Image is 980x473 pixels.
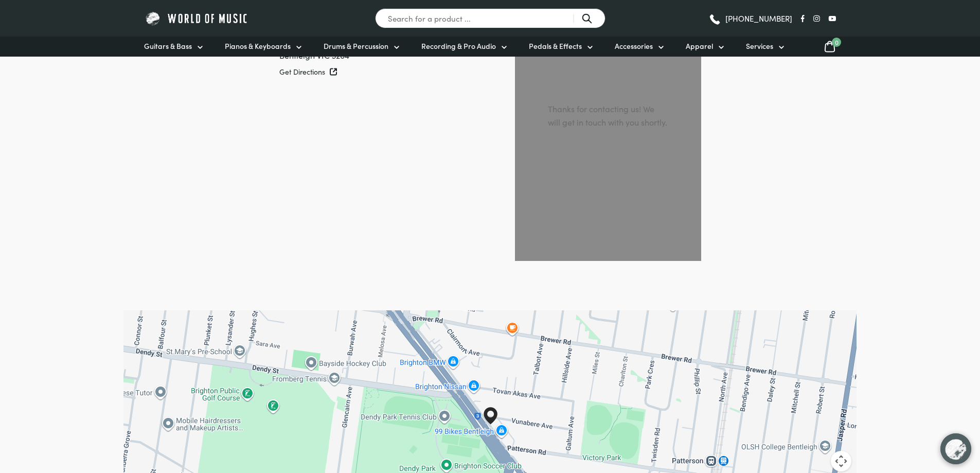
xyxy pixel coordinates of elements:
span: [PHONE_NUMBER] [725,14,792,22]
img: World of Music [144,10,250,26]
span: Recording & Pro Audio [421,41,496,51]
iframe: Chat with our support team [934,427,980,473]
span: Pedals & Effects [529,41,582,51]
input: Search for a product ... [375,8,605,28]
span: Services [746,41,773,51]
span: Guitars & Bass [144,41,192,51]
a: Get Directions [279,66,466,78]
span: Drums & Percussion [324,41,388,51]
span: Apparel [686,41,713,51]
a: [PHONE_NUMBER] [708,11,792,26]
span: 0 [832,38,841,47]
button: Map camera controls [831,451,851,471]
span: Pianos & Keyboards [225,41,291,51]
div: Thanks for contacting us! We will get in touch with you shortly. [531,37,685,195]
span: Accessories [615,41,653,51]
